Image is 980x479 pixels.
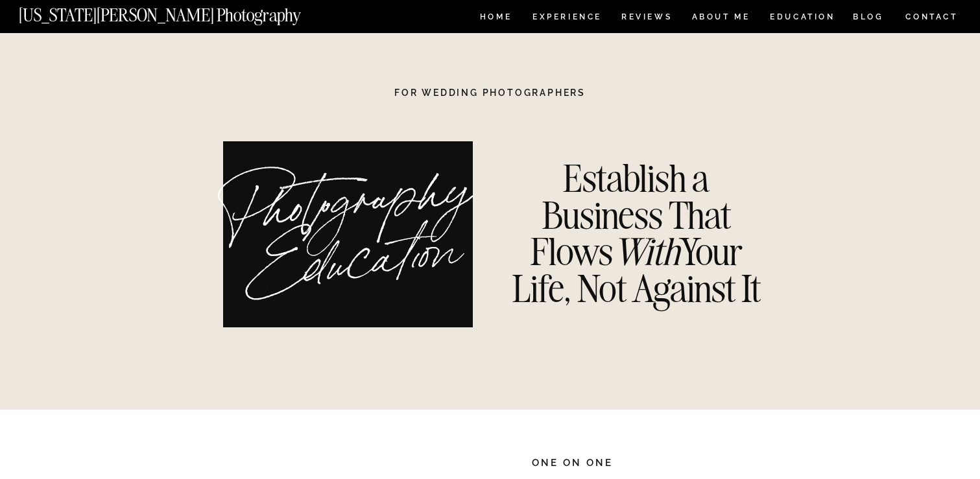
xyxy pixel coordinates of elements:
[357,88,623,98] h1: For Wedding Photographers
[853,13,884,24] a: BLOG
[209,169,496,314] h1: Photography Education
[769,13,837,24] a: EDUCATION
[905,10,959,24] a: CONTACT
[532,13,601,24] a: Experience
[477,13,514,24] a: HOME
[19,6,344,18] a: [US_STATE][PERSON_NAME] Photography
[613,228,679,275] i: With
[621,13,670,24] a: REVIEWS
[691,13,750,24] a: ABOUT ME
[532,458,782,470] h2: One on one
[501,160,772,309] h3: Establish a Business That Flows Your Life, Not Against It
